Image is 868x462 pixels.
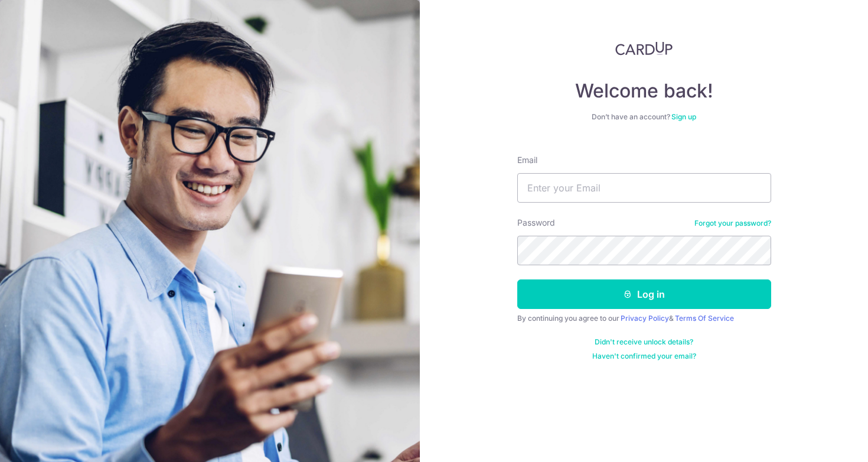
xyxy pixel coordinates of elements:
div: Don’t have an account? [517,112,771,122]
button: Log in [517,279,771,309]
a: Haven't confirmed your email? [592,352,696,361]
a: Sign up [671,112,696,121]
label: Password [517,217,555,229]
label: Email [517,154,537,166]
a: Forgot your password? [694,219,771,228]
a: Privacy Policy [621,314,669,323]
a: Didn't receive unlock details? [595,337,693,347]
input: Enter your Email [517,173,771,203]
div: By continuing you agree to our & [517,314,771,323]
h4: Welcome back! [517,79,771,103]
a: Terms Of Service [675,314,734,323]
img: CardUp Logo [615,41,673,56]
